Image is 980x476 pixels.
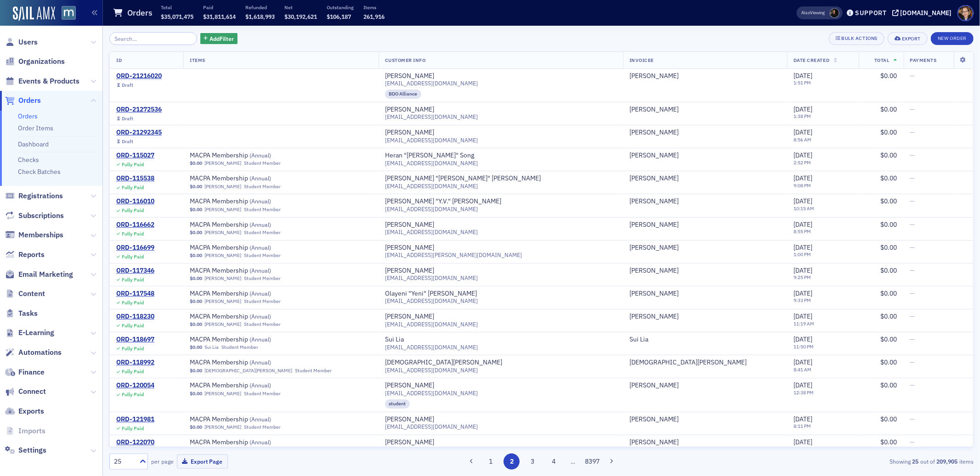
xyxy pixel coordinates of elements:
[385,129,434,137] a: [PERSON_NAME]
[629,72,679,80] a: [PERSON_NAME]
[18,386,46,397] span: Connect
[244,160,281,166] div: Student Member
[793,251,811,258] time: 1:00 PM
[385,381,434,390] div: [PERSON_NAME]
[793,243,812,252] span: [DATE]
[545,454,561,470] button: 4
[210,34,234,43] span: Add Filter
[18,76,79,86] span: Events & Products
[249,336,271,343] span: ( Annual )
[18,406,44,416] span: Exports
[629,313,679,321] a: [PERSON_NAME]
[116,381,154,390] a: ORD-120054
[525,454,541,470] button: 3
[629,72,781,80] span: Lauren McDonough
[151,457,174,465] label: per page
[5,289,45,299] a: Content
[122,82,133,88] div: Draft
[18,328,54,338] span: E-Learning
[629,106,781,114] span: Wendy Lucio
[629,221,781,229] span: Solomon Bickersteth
[116,244,154,252] div: ORD-116699
[116,57,122,63] span: ID
[385,290,477,298] a: Olayeni "Yeni" [PERSON_NAME]
[203,4,236,11] p: Paid
[116,438,154,447] div: ORD-122070
[204,275,241,281] a: [PERSON_NAME]
[385,267,434,275] a: [PERSON_NAME]
[385,151,474,160] div: Heran "[PERSON_NAME]" Song
[190,160,202,166] span: $0.00
[363,13,385,20] span: 261,916
[629,129,781,137] span: Maxene Bardwell
[18,191,63,201] span: Registrations
[18,230,63,240] span: Memberships
[629,151,679,160] a: [PERSON_NAME]
[931,32,974,45] button: New Order
[116,174,154,183] a: ORD-115538
[18,367,45,377] span: Finance
[204,160,241,166] a: [PERSON_NAME]
[385,313,434,321] a: [PERSON_NAME]
[910,197,915,205] span: —
[122,185,144,190] div: Fully Paid
[629,415,679,424] a: [PERSON_NAME]
[910,220,915,229] span: —
[385,415,434,424] a: [PERSON_NAME]
[902,36,921,41] div: Export
[5,426,45,436] a: Imports
[629,358,747,367] a: [DEMOGRAPHIC_DATA][PERSON_NAME]
[55,6,76,22] a: View Homepage
[116,72,162,80] a: ORD-21216020
[793,182,811,189] time: 9:08 PM
[249,244,271,251] span: ( Annual )
[888,32,928,45] button: Export
[910,174,915,182] span: —
[910,72,915,80] span: —
[5,76,79,86] a: Events & Products
[910,243,915,252] span: —
[204,230,241,235] a: [PERSON_NAME]
[363,4,385,11] p: Items
[18,308,38,319] span: Tasks
[629,267,679,275] div: [PERSON_NAME]
[116,415,154,424] a: ORD-121981
[122,207,144,213] div: Fully Paid
[5,406,44,416] a: Exports
[385,57,426,63] span: Customer Info
[18,289,45,299] span: Content
[116,129,162,137] a: ORD-21292345
[5,211,64,221] a: Subscriptions
[802,10,825,16] span: Viewing
[18,250,45,260] span: Reports
[483,454,499,470] button: 1
[18,347,62,358] span: Automations
[327,4,354,11] p: Outstanding
[385,252,522,258] span: [EMAIL_ADDRESS][PERSON_NAME][DOMAIN_NAME]
[190,184,202,190] span: $0.00
[116,151,154,160] div: ORD-115027
[204,321,241,327] a: [PERSON_NAME]
[829,32,884,45] button: Bulk Actions
[629,336,648,344] div: Sui Lia
[190,290,306,298] a: MACPA Membership (Annual)
[629,221,679,229] a: [PERSON_NAME]
[122,162,144,168] div: Fully Paid
[116,267,154,275] div: ORD-117346
[629,438,679,447] a: [PERSON_NAME]
[385,174,541,183] div: [PERSON_NAME] "[PERSON_NAME]" [PERSON_NAME]
[855,9,887,17] div: Support
[842,36,878,41] div: Bulk Actions
[629,197,679,206] a: [PERSON_NAME]
[5,191,63,201] a: Registrations
[109,32,197,45] input: Search…
[244,207,281,213] div: Student Member
[629,244,679,252] div: [PERSON_NAME]
[18,124,53,132] a: Order Items
[190,252,202,258] span: $0.00
[629,197,781,206] span: Y.V. Davis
